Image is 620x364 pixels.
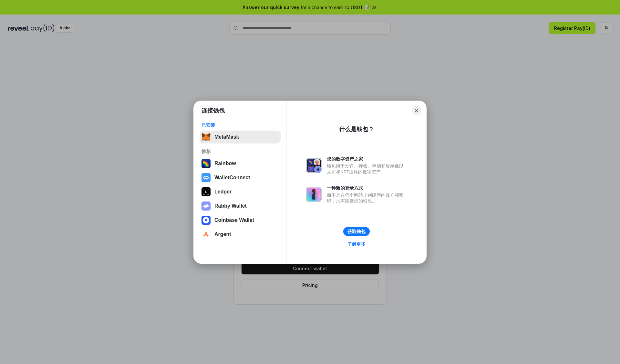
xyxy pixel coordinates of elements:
[200,131,281,143] button: MetaMask
[327,163,407,175] div: 钱包用于发送、接收、存储和显示像以太坊和NFT这样的数字资产。
[201,149,279,154] div: 推荐
[201,133,211,142] img: svg+xml,%3Csvg%20fill%3D%22none%22%20height%3D%2233%22%20viewBox%3D%220%200%2035%2033%22%20width%...
[214,189,232,195] div: Ledger
[214,161,236,166] div: Rainbow
[201,202,211,211] img: svg+xml,%3Csvg%20xmlns%3D%22http%3A%2F%2Fwww.w3.org%2F2000%2Fsvg%22%20fill%3D%22none%22%20viewBox...
[214,134,239,140] div: MetaMask
[200,228,281,241] button: Argent
[327,192,407,204] div: 而不是在每个网站上创建新的账户和密码，只需连接您的钱包。
[214,217,254,223] div: Coinbase Wallet
[200,157,281,170] button: Rainbow
[347,241,366,247] div: 了解更多
[201,216,211,225] img: svg+xml,%3Csvg%20width%3D%2228%22%20height%3D%2228%22%20viewBox%3D%220%200%2028%2028%22%20fill%3D...
[306,187,322,202] img: svg+xml,%3Csvg%20xmlns%3D%22http%3A%2F%2Fwww.w3.org%2F2000%2Fsvg%22%20fill%3D%22none%22%20viewBox...
[214,231,231,237] div: Argent
[201,107,225,114] h1: 连接钱包
[201,230,211,239] img: svg+xml,%3Csvg%20width%3D%2228%22%20height%3D%2228%22%20viewBox%3D%220%200%2028%2028%22%20fill%3D...
[343,227,370,236] button: 获取钱包
[200,200,281,212] button: Rabby Wallet
[214,203,247,209] div: Rabby Wallet
[201,122,279,128] div: 已安装
[306,158,322,173] img: svg+xml,%3Csvg%20xmlns%3D%22http%3A%2F%2Fwww.w3.org%2F2000%2Fsvg%22%20fill%3D%22none%22%20viewBox...
[344,240,369,248] a: 了解更多
[201,187,211,196] img: svg+xml,%3Csvg%20xmlns%3D%22http%3A%2F%2Fwww.w3.org%2F2000%2Fsvg%22%20width%3D%2228%22%20height%3...
[200,171,281,184] button: WalletConnect
[214,175,250,181] div: WalletConnect
[339,125,374,133] div: 什么是钱包？
[200,214,281,227] button: Coinbase Wallet
[412,106,421,115] button: Close
[347,229,366,234] div: 获取钱包
[201,159,211,168] img: svg+xml,%3Csvg%20width%3D%22120%22%20height%3D%22120%22%20viewBox%3D%220%200%20120%20120%22%20fil...
[200,185,281,198] button: Ledger
[327,185,407,191] div: 一种新的登录方式
[327,156,407,162] div: 您的数字资产之家
[201,173,211,182] img: svg+xml,%3Csvg%20width%3D%2228%22%20height%3D%2228%22%20viewBox%3D%220%200%2028%2028%22%20fill%3D...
